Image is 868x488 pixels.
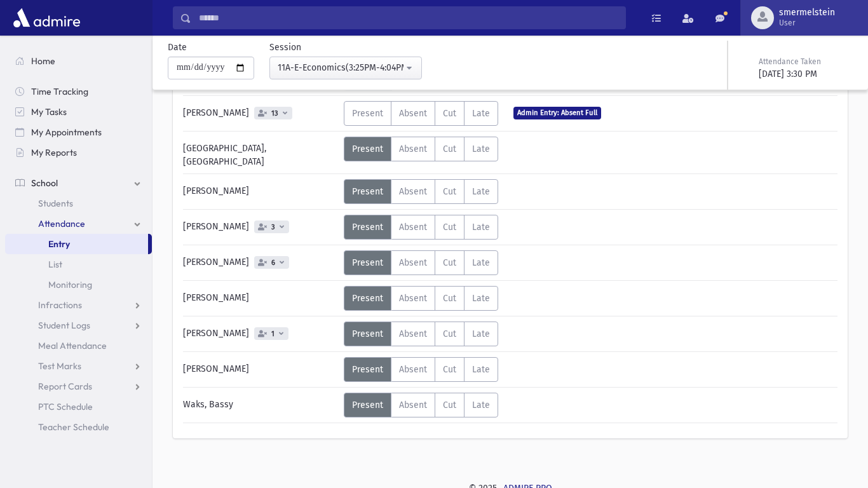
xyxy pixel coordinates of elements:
[177,137,344,168] div: [GEOGRAPHIC_DATA], [GEOGRAPHIC_DATA]
[5,51,152,71] a: Home
[48,238,70,250] span: Entry
[352,144,383,154] span: Present
[5,396,152,417] a: PTC Schedule
[269,41,301,54] label: Session
[269,223,278,231] span: 3
[443,364,456,375] span: Cut
[472,364,490,375] span: Late
[5,295,152,315] a: Infractions
[31,86,88,97] span: Time Tracking
[759,67,850,81] div: [DATE] 3:30 PM
[443,400,456,410] span: Cut
[352,257,383,268] span: Present
[5,417,152,437] a: Teacher Schedule
[472,257,490,268] span: Late
[278,61,403,74] div: 11A-E-Economics(3:25PM-4:04PM)
[472,186,490,197] span: Late
[472,293,490,304] span: Late
[38,401,93,412] span: PTC Schedule
[399,400,427,410] span: Absent
[399,364,427,375] span: Absent
[177,286,344,311] div: [PERSON_NAME]
[399,108,427,119] span: Absent
[191,6,625,29] input: Search
[5,142,152,163] a: My Reports
[472,144,490,154] span: Late
[177,393,344,417] div: Waks, Bassy
[5,376,152,396] a: Report Cards
[352,400,383,410] span: Present
[399,222,427,233] span: Absent
[344,286,498,311] div: AttTypes
[5,102,152,122] a: My Tasks
[31,126,102,138] span: My Appointments
[177,250,344,275] div: [PERSON_NAME]
[513,107,601,119] span: Admin Entry: Absent Full
[443,222,456,233] span: Cut
[31,55,55,67] span: Home
[399,186,427,197] span: Absent
[443,329,456,339] span: Cut
[38,421,109,433] span: Teacher Schedule
[352,222,383,233] span: Present
[5,81,152,102] a: Time Tracking
[5,173,152,193] a: School
[31,106,67,118] span: My Tasks
[352,293,383,304] span: Present
[5,315,152,335] a: Student Logs
[177,179,344,204] div: [PERSON_NAME]
[5,122,152,142] a: My Appointments
[269,109,281,118] span: 13
[399,257,427,268] span: Absent
[472,329,490,339] span: Late
[177,357,344,382] div: [PERSON_NAME]
[10,5,83,30] img: AdmirePro
[344,179,498,204] div: AttTypes
[38,320,90,331] span: Student Logs
[177,322,344,346] div: [PERSON_NAME]
[269,259,278,267] span: 6
[38,299,82,311] span: Infractions
[443,144,456,154] span: Cut
[5,193,152,213] a: Students
[5,213,152,234] a: Attendance
[779,8,835,18] span: smermelstein
[344,215,498,240] div: AttTypes
[399,144,427,154] span: Absent
[5,356,152,376] a: Test Marks
[177,101,344,126] div: [PERSON_NAME]
[269,57,422,79] button: 11A-E-Economics(3:25PM-4:04PM)
[168,41,187,54] label: Date
[344,322,498,346] div: AttTypes
[352,186,383,197] span: Present
[472,400,490,410] span: Late
[48,259,62,270] span: List
[31,147,77,158] span: My Reports
[344,393,498,417] div: AttTypes
[344,357,498,382] div: AttTypes
[472,222,490,233] span: Late
[38,381,92,392] span: Report Cards
[48,279,92,290] span: Monitoring
[352,108,383,119] span: Present
[5,234,148,254] a: Entry
[38,198,73,209] span: Students
[352,364,383,375] span: Present
[779,18,835,28] span: User
[5,274,152,295] a: Monitoring
[38,360,81,372] span: Test Marks
[5,335,152,356] a: Meal Attendance
[399,329,427,339] span: Absent
[38,218,85,229] span: Attendance
[443,257,456,268] span: Cut
[443,186,456,197] span: Cut
[5,254,152,274] a: List
[31,177,58,189] span: School
[344,250,498,275] div: AttTypes
[344,101,498,126] div: AttTypes
[38,340,107,351] span: Meal Attendance
[759,56,850,67] div: Attendance Taken
[344,137,498,161] div: AttTypes
[177,215,344,240] div: [PERSON_NAME]
[443,108,456,119] span: Cut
